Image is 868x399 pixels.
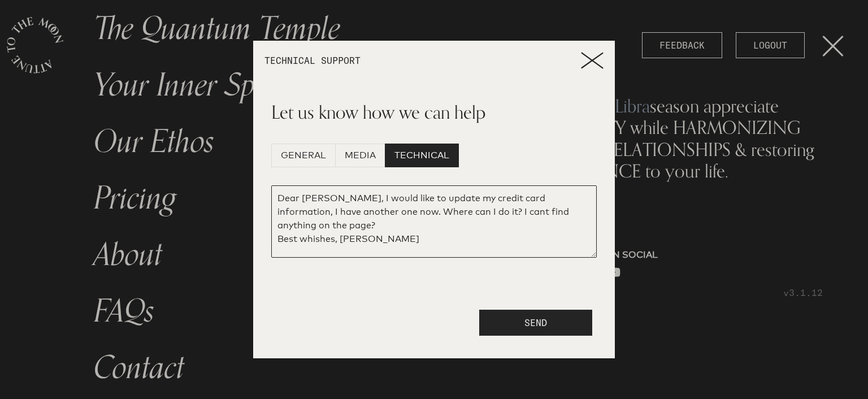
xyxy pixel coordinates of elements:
span: MEDIA [345,149,376,162]
p: TECHNICAL SUPPORT [264,56,581,65]
span: GENERAL [281,149,326,162]
span: TECHNICAL [394,149,449,162]
button: SEND [479,310,592,336]
p: Let us know how we can help [271,98,597,125]
span: SEND [524,316,547,329]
